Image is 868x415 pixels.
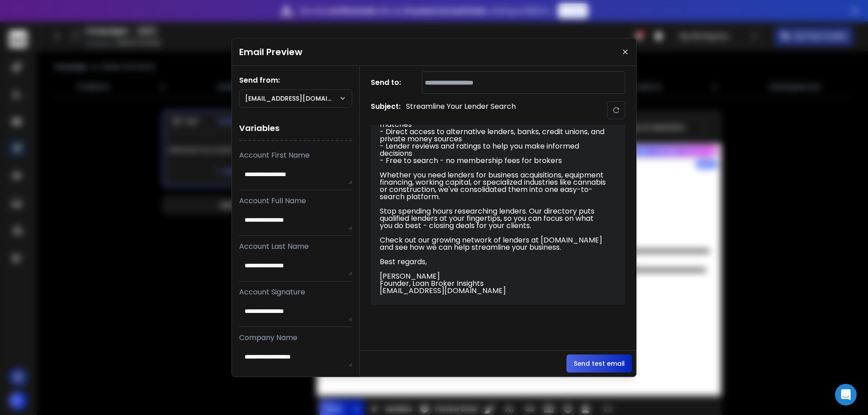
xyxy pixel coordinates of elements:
p: [PERSON_NAME] [380,273,606,280]
h1: Subject: [371,101,401,119]
p: Account Full Name [239,196,352,206]
button: Send test email [566,354,632,373]
p: - Free to search - no membership fees for brokers [380,157,606,164]
h1: Email Preview [239,46,302,58]
p: Stop spending hours researching lenders. Our directory puts qualified lenders at your fingertips,... [380,208,606,229]
p: Streamline Your Lender Search [406,101,516,119]
h1: Variables [239,117,352,141]
p: Whether you need lenders for business acquisitions, equipment financing, working capital, or spec... [380,172,606,201]
div: Open Intercom Messenger [835,384,857,406]
p: Check out our growing network of lenders at [DOMAIN_NAME] and see how we can help streamline your... [380,237,606,251]
p: Account Signature [239,287,352,298]
p: [EMAIL_ADDRESS][DOMAIN_NAME] [380,287,606,294]
p: - Direct access to alternative lenders, banks, credit unions, and private money sources [380,128,606,143]
p: Company Name [239,332,352,343]
h1: Send to: [371,77,407,88]
p: Account Last Name [239,241,352,252]
p: Account First Name [239,150,352,161]
p: Founder, Loan Broker Insights [380,280,606,287]
p: - Lender reviews and ratings to help you make informed decisions [380,143,606,157]
p: [EMAIL_ADDRESS][DOMAIN_NAME] [245,94,339,103]
h1: Send from: [239,75,352,86]
p: Best regards, [380,258,606,266]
